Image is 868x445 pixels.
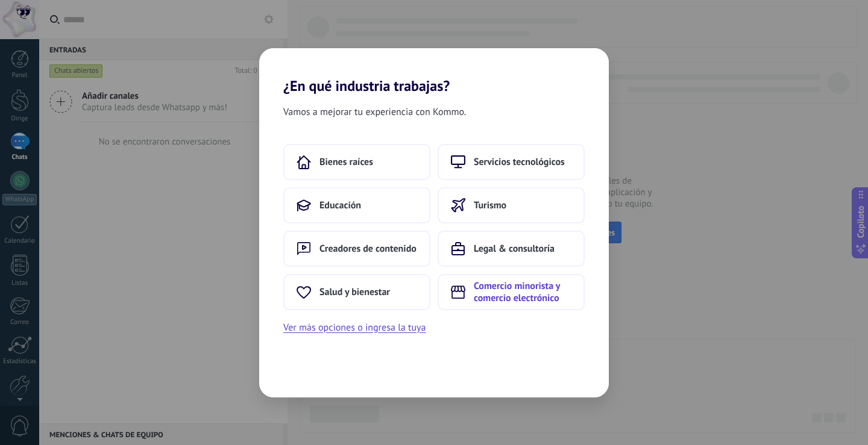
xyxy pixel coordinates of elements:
[319,243,417,255] font: Creadores de contenido
[283,144,430,180] button: Bienes raíces
[438,231,585,267] button: Legal & consultoría
[438,274,585,310] button: Comercio minorista y comercio electrónico
[283,274,430,310] button: Salud y bienestar
[474,156,565,168] font: Servicios tecnológicos
[283,322,426,334] font: Ver más opciones o ingresa la tuya
[438,144,585,180] button: Servicios tecnológicos
[283,320,426,335] button: Ver más opciones o ingresa la tuya
[474,280,560,304] font: Comercio minorista y comercio electrónico
[474,199,506,211] font: Turismo
[283,187,430,223] button: Educación
[283,231,430,267] button: Creadores de contenido
[474,243,555,255] font: Legal & consultoría
[319,286,390,298] font: Salud y bienestar
[319,156,373,168] font: Bienes raíces
[283,106,466,118] font: Vamos a mejorar tu experiencia con Kommo.
[319,199,361,211] font: Educación
[283,76,450,95] font: ¿En qué industria trabajas?
[438,187,585,223] button: Turismo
